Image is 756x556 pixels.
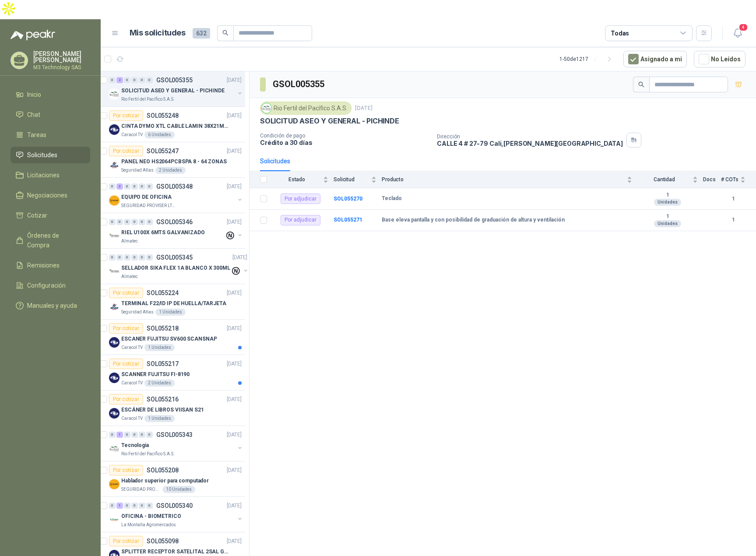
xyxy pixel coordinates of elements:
[109,500,243,528] a: 0 1 0 0 0 0 GSOL005340[DATE] Company LogoOFICINA - BIOMETRICOLa Montaña Agromercados
[109,77,116,83] div: 0
[637,192,698,199] b: 1
[144,344,175,351] div: 1 Unidades
[11,277,90,294] a: Configuración
[721,216,745,224] b: 1
[382,176,625,183] span: Producto
[144,415,175,422] div: 1 Unidades
[121,202,176,209] p: SEGURIDAD PROVISER LTDA
[227,289,242,297] p: [DATE]
[637,171,703,188] th: Cantidad
[382,195,402,202] b: Teclado
[147,148,179,154] p: SOL055247
[11,187,90,204] a: Negociaciones
[109,160,120,170] img: Company Logo
[121,229,205,237] p: RIEL U100X 6MTS GALVANIZADO
[11,207,90,224] a: Cotizar
[27,260,60,270] span: Remisiones
[109,323,143,334] div: Por cotizar
[227,324,242,333] p: [DATE]
[139,219,145,225] div: 0
[121,486,161,493] p: SEGURIDAD PROVISER LTDA
[121,96,175,103] p: Rio Fertil del Pacífico S.A.S.
[334,176,369,183] span: Solicitud
[144,131,175,138] div: 6 Unidades
[147,467,179,473] p: SOL055208
[27,231,82,250] span: Órdenes de Compra
[156,219,193,225] p: GSOL005346
[637,213,698,220] b: 1
[109,217,243,245] a: 0 0 0 0 0 0 GSOL005346[DATE] Company LogoRIEL U100X 6MTS GALVANIZADOAlmatec
[156,503,193,509] p: GSOL005340
[121,158,227,166] p: PANEL NEO HS2064PCBSPA 8 - 64 ZONAS
[262,103,271,113] img: Company Logo
[121,238,138,245] p: Almatec
[227,537,242,545] p: [DATE]
[139,183,145,190] div: 0
[334,217,362,223] a: SOL055271
[437,140,623,147] p: CALLE 4 # 27-79 Cali , [PERSON_NAME][GEOGRAPHIC_DATA]
[11,257,90,274] a: Remisiones
[260,116,399,126] p: SOLICITUD ASEO Y GENERAL - PICHINDE
[109,219,116,225] div: 0
[193,28,210,39] span: 632
[260,102,352,115] div: Rio Fertil del Pacífico S.A.S.
[109,503,116,509] div: 0
[109,288,143,298] div: Por cotizar
[109,443,120,454] img: Company Logo
[97,107,245,142] a: Por cotizarSOL055248[DATE] Company LogoCINTA DYMO XTL CABLE LAMIN 38X21MMBLANCOCaracol TV6 Unidades
[162,486,195,493] div: 10 Unidades
[721,195,745,203] b: 1
[97,142,245,178] a: Por cotizarSOL055247[DATE] Company LogoPANEL NEO HS2064PCBSPA 8 - 64 ZONASSeguridad Atlas2 Unidades
[11,227,90,253] a: Órdenes de Compra
[227,112,242,120] p: [DATE]
[109,429,243,457] a: 0 1 0 0 0 0 GSOL005343[DATE] Company LogoTecnologiaRio Fertil del Pacífico S.A.S.
[147,538,179,544] p: SOL055098
[121,450,175,457] p: Rio Fertil del Pacífico S.A.S.
[147,325,179,331] p: SOL055218
[121,548,230,556] p: SPLITTER RECEPTOR SATELITAL 2SAL GT-SP21
[721,171,756,188] th: # COTs
[121,273,138,280] p: Almatec
[109,231,120,241] img: Company Logo
[27,150,57,160] span: Solicitudes
[334,196,362,202] b: SOL055270
[156,254,193,260] p: GSOL005345
[116,503,123,509] div: 1
[281,194,320,204] div: Por adjudicar
[738,23,748,32] span: 4
[121,512,181,521] p: OFICINA - BIOMETRICO
[109,359,143,369] div: Por cotizar
[131,432,138,438] div: 0
[109,514,120,525] img: Company Logo
[109,408,120,419] img: Company Logo
[227,76,242,84] p: [DATE]
[147,396,179,402] p: SOL055216
[623,51,687,67] button: Asignado a mi
[124,219,130,225] div: 0
[11,167,90,183] a: Licitaciones
[146,183,153,190] div: 0
[109,337,120,348] img: Company Logo
[260,139,430,146] p: Crédito a 30 días
[27,211,47,220] span: Cotizar
[131,503,138,509] div: 0
[97,320,245,355] a: Por cotizarSOL055218[DATE] Company LogoESCANER FUJITSU SV600 SCANSNAPCaracol TV1 Unidades
[116,183,123,190] div: 3
[109,254,116,260] div: 0
[146,503,153,509] div: 0
[121,167,154,174] p: Seguridad Atlas
[144,380,175,387] div: 2 Unidades
[109,89,120,99] img: Company Logo
[116,254,123,260] div: 0
[124,432,130,438] div: 0
[124,254,130,260] div: 0
[109,479,120,489] img: Company Logo
[273,77,326,91] h3: GSOL005355
[121,521,176,528] p: La Montaña Agromercados
[260,156,290,166] div: Solicitudes
[355,104,373,113] p: [DATE]
[11,106,90,123] a: Chat
[109,252,249,280] a: 0 0 0 0 0 0 GSOL005345[DATE] Company LogoSELLADOR SIKA FLEX 1A BLANCO X 300MLAlmatec
[33,65,90,70] p: M3 Technology SAS
[130,27,186,39] h1: Mis solicitudes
